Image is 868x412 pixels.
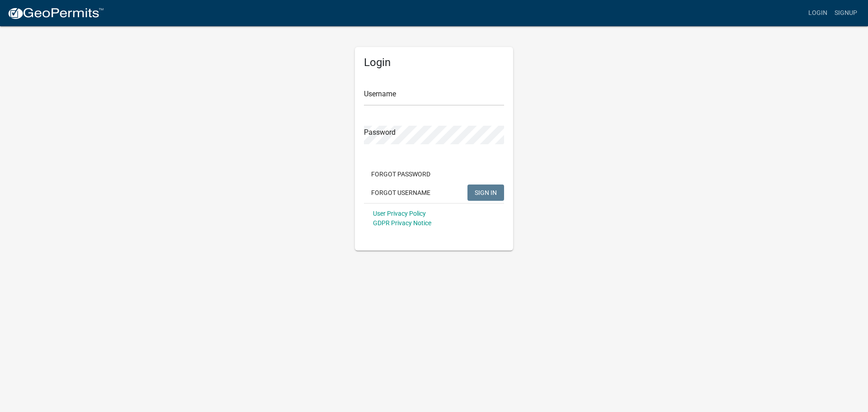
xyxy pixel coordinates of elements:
a: User Privacy Policy [373,210,426,217]
a: Login [805,5,831,22]
button: Forgot Password [364,166,438,182]
a: Signup [831,5,861,22]
button: Forgot Username [364,185,438,201]
button: SIGN IN [467,185,504,201]
span: SIGN IN [475,189,497,196]
a: GDPR Privacy Notice [373,219,431,227]
h5: Login [364,56,504,69]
